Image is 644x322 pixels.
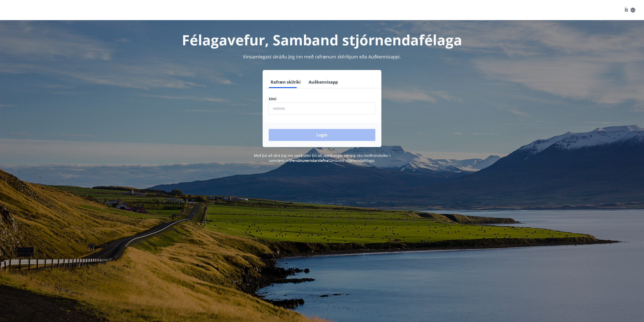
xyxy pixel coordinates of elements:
[291,158,328,163] a: Persónuverndarstefna
[254,153,390,163] span: Með því að skrá þig inn samþykkir þú að upplýsingar um þig séu meðhöndlaðar í samræmi við Samband...
[243,54,401,60] span: Vinsamlegast skráðu þig inn með rafrænum skilríkjum eða Auðkennisappi.
[269,76,303,88] button: Rafræn skilríki
[269,96,375,101] label: Sími
[147,30,497,49] h1: Félagavefur, Samband stjórnendafélaga
[622,6,638,15] button: ÍS
[307,76,340,88] button: Auðkennisapp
